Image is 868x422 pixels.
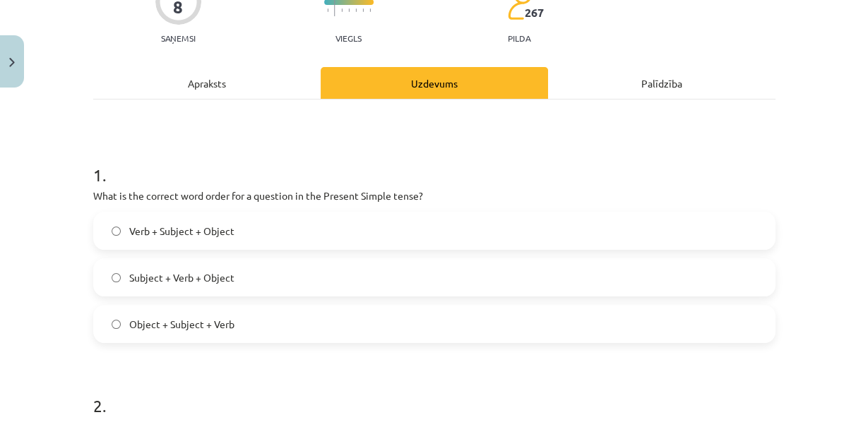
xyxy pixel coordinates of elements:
[93,188,775,203] p: What is the correct word order for a question in the Present Simple tense?
[93,67,321,99] div: Apraksts
[9,58,15,67] img: icon-close-lesson-0947bae3869378f0d4975bcd49f059093ad1ed9edebbc8119c70593378902aed.svg
[112,320,121,329] input: Object + Subject + Verb
[321,67,548,99] div: Uzdevums
[508,33,530,43] p: pilda
[341,8,343,12] img: icon-short-line-57e1e144782c952c97e751825c79c345078a6d821885a25fce030b3d8c18986b.svg
[369,8,371,12] img: icon-short-line-57e1e144782c952c97e751825c79c345078a6d821885a25fce030b3d8c18986b.svg
[129,270,234,285] span: Subject + Verb + Object
[112,273,121,282] input: Subject + Verb + Object
[129,224,234,239] span: Verb + Subject + Object
[348,8,350,12] img: icon-short-line-57e1e144782c952c97e751825c79c345078a6d821885a25fce030b3d8c18986b.svg
[93,140,775,184] h1: 1 .
[355,8,357,12] img: icon-short-line-57e1e144782c952c97e751825c79c345078a6d821885a25fce030b3d8c18986b.svg
[335,33,362,43] p: Viegls
[155,33,201,43] p: Saņemsi
[327,8,328,12] img: icon-short-line-57e1e144782c952c97e751825c79c345078a6d821885a25fce030b3d8c18986b.svg
[129,317,234,332] span: Object + Subject + Verb
[112,227,121,236] input: Verb + Subject + Object
[548,67,775,99] div: Palīdzība
[362,8,364,12] img: icon-short-line-57e1e144782c952c97e751825c79c345078a6d821885a25fce030b3d8c18986b.svg
[93,371,775,415] h1: 2 .
[525,6,544,19] span: 267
